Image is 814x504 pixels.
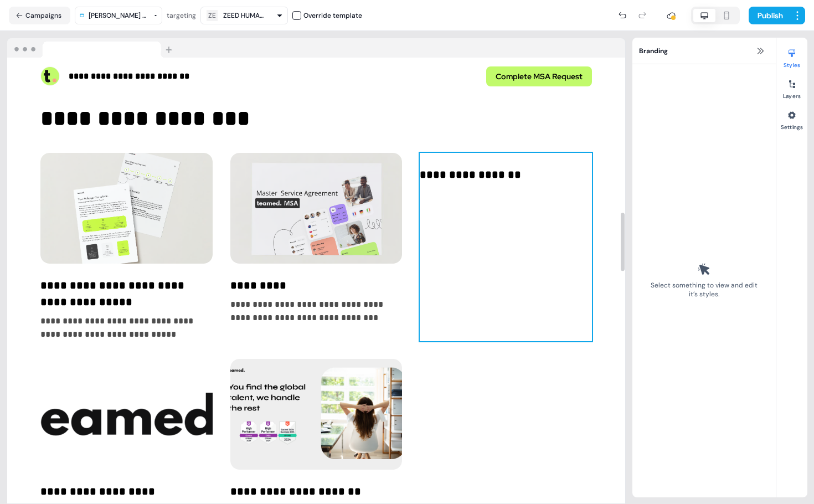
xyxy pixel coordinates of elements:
[321,66,592,86] div: Complete MSA Request
[230,359,403,470] img: Thumbnail image
[776,75,807,100] button: Layers
[7,38,177,58] img: Browser topbar
[776,44,807,69] button: Styles
[486,66,592,86] button: Complete MSA Request
[9,7,70,24] button: Campaigns
[648,281,760,299] div: Select something to view and edit it’s styles.
[776,106,807,131] button: Settings
[200,7,288,24] button: ZEZEED HUMAN RESOURCES
[632,38,776,64] div: Branding
[89,10,149,21] div: [PERSON_NAME] Template - Proposal
[167,10,196,21] div: targeting
[303,10,362,21] div: Override template
[223,10,267,21] div: ZEED HUMAN RESOURCES
[208,10,216,21] div: ZE
[230,153,403,264] img: Thumbnail image
[40,359,213,470] img: Thumbnail image
[40,153,213,264] img: Thumbnail image
[749,7,790,24] button: Publish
